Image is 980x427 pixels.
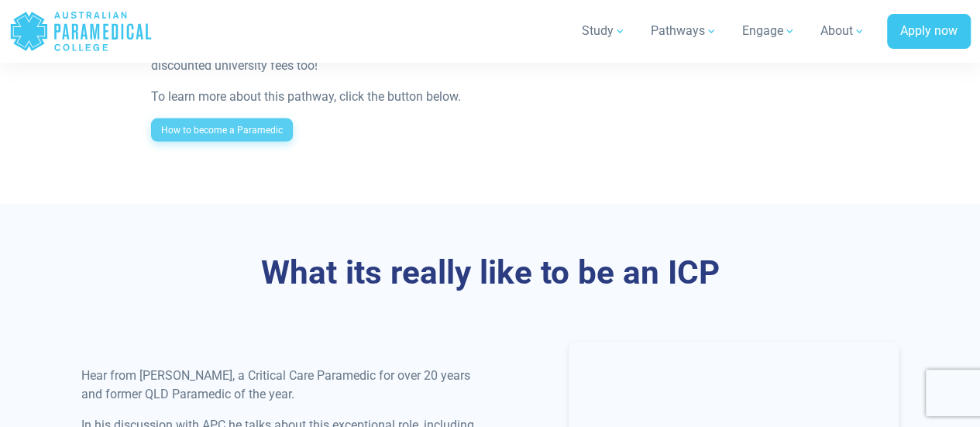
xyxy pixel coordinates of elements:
a: Apply now [887,14,971,50]
p: To learn more about this pathway, click the button below. [151,88,829,106]
a: Study [573,9,635,53]
a: About [811,9,875,53]
a: Australian Paramedical College [9,6,153,57]
h3: What its really like to be an ICP [81,253,899,293]
a: Engage [733,9,805,53]
p: Hear from [PERSON_NAME], a Critical Care Paramedic for over 20 years and former QLD Paramedic of ... [81,367,480,404]
a: Pathways [641,9,727,53]
a: How to become a Paramedic [151,119,293,142]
